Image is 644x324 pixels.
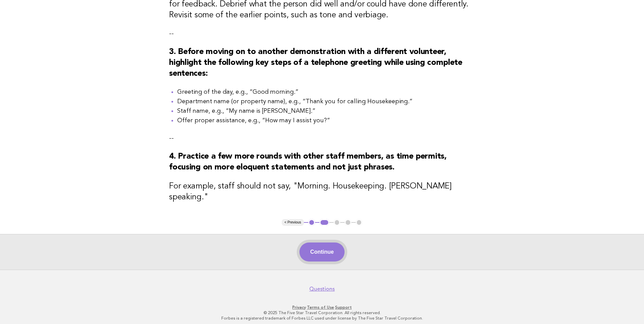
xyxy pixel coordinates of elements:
button: 1 [308,219,315,226]
li: Department name (or property name), e.g., “Thank you for calling Housekeeping.” [177,97,475,106]
p: -- [169,29,475,38]
p: -- [169,133,475,143]
p: Forbes is a registered trademark of Forbes LLC used under license by The Five Star Travel Corpora... [114,316,530,321]
p: © 2025 The Five Star Travel Corporation. All rights reserved. [114,310,530,316]
li: Offer proper assistance, e.g., “How may I assist you?” [177,116,475,125]
h3: For example, staff should not say, "Morning. Housekeeping. [PERSON_NAME] speaking." [169,181,475,203]
button: Continue [299,242,345,262]
li: Greeting of the day, e.g., “Good morning.” [177,87,475,97]
p: · · [114,305,530,310]
button: 2 [319,219,329,226]
a: Privacy [292,305,306,310]
a: Support [335,305,352,310]
strong: 3. Before moving on to another demonstration with a different volunteer, highlight the following ... [169,48,462,78]
button: < Previous [282,219,304,226]
a: Questions [309,286,335,292]
a: Terms of Use [307,305,334,310]
strong: 4. Practice a few more rounds with other staff members, as time permits, focusing on more eloquen... [169,152,446,172]
li: Staff name, e.g., “My name is [PERSON_NAME].” [177,106,475,116]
